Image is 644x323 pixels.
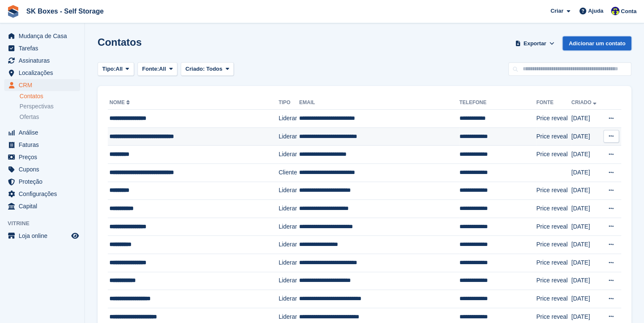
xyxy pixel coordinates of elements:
[159,65,166,73] span: All
[4,230,80,242] a: menu
[4,79,80,91] a: menu
[571,236,601,254] td: [DATE]
[19,200,70,212] span: Capital
[4,55,80,66] a: menu
[4,151,80,163] a: menu
[206,66,222,72] span: Todos
[20,113,80,121] a: Ofertas
[19,127,70,138] span: Análise
[299,96,459,110] th: Email
[278,272,299,290] td: Liderar
[571,218,601,236] td: [DATE]
[278,182,299,200] td: Liderar
[109,99,132,105] a: Nome
[513,36,556,50] button: Exportar
[536,110,571,128] td: Price reveal
[536,272,571,290] td: Price reveal
[278,163,299,182] td: Cliente
[571,182,601,200] td: [DATE]
[571,254,601,272] td: [DATE]
[536,182,571,200] td: Price reveal
[19,163,70,175] span: Cupons
[4,200,80,212] a: menu
[459,96,536,110] th: Telefone
[116,65,123,73] span: All
[19,139,70,151] span: Faturas
[4,30,80,42] a: menu
[278,127,299,146] td: Liderar
[278,290,299,308] td: Liderar
[536,236,571,254] td: Price reveal
[185,66,205,72] span: Criado:
[20,113,39,121] span: Ofertas
[19,30,70,42] span: Mudança de Casa
[19,55,70,66] span: Assinaturas
[4,163,80,175] a: menu
[4,176,80,188] a: menu
[536,218,571,236] td: Price reveal
[278,146,299,164] td: Liderar
[4,139,80,151] a: menu
[571,146,601,164] td: [DATE]
[20,102,53,110] span: Perspectivas
[70,231,80,241] a: Loja de pré-visualização
[621,7,636,16] span: Conta
[588,7,603,15] span: Ajuda
[536,254,571,272] td: Price reveal
[278,254,299,272] td: Liderar
[571,272,601,290] td: [DATE]
[536,290,571,308] td: Price reveal
[19,79,70,91] span: CRM
[19,188,70,200] span: Configurações
[19,230,70,242] span: Loja online
[611,7,619,15] img: Rita Ferreira
[278,96,299,110] th: Tipo
[4,67,80,79] a: menu
[181,62,234,76] button: Criado: Todos
[536,96,571,110] th: Fonte
[536,127,571,146] td: Price reveal
[142,65,159,73] span: Fonte:
[4,127,80,138] a: menu
[137,62,177,76] button: Fonte: All
[278,236,299,254] td: Liderar
[20,102,80,111] a: Perspectivas
[8,219,84,228] span: Vitrine
[571,163,601,182] td: [DATE]
[524,39,546,48] span: Exportar
[98,62,134,76] button: Tipo: All
[536,146,571,164] td: Price reveal
[563,36,631,50] a: Adicionar um contato
[571,127,601,146] td: [DATE]
[19,176,70,188] span: Proteção
[19,67,70,79] span: Localizações
[571,110,601,128] td: [DATE]
[23,4,107,18] a: SK Boxes - Self Storage
[278,218,299,236] td: Liderar
[19,42,70,54] span: Tarefas
[7,5,20,18] img: stora-icon-8386f47178a22dfd0bd8f6a31ec36ba5ce8667c1dd55bd0f319d3a0aa187defe.svg
[550,7,563,15] span: Criar
[4,42,80,54] a: menu
[98,36,142,48] h1: Contatos
[102,65,116,73] span: Tipo:
[19,151,70,163] span: Preços
[571,200,601,218] td: [DATE]
[571,290,601,308] td: [DATE]
[571,99,598,105] a: Criado
[4,188,80,200] a: menu
[536,200,571,218] td: Price reveal
[20,92,80,100] a: Contatos
[278,200,299,218] td: Liderar
[278,110,299,128] td: Liderar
